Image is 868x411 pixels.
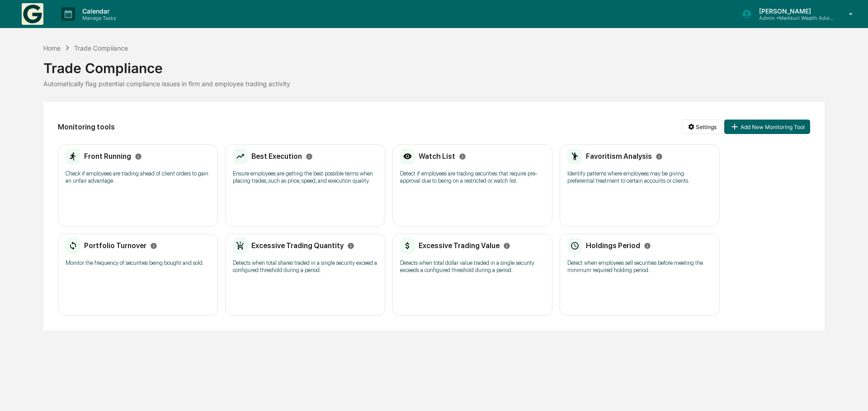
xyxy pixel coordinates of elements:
svg: Info [135,153,142,160]
button: Settings [682,120,722,134]
p: Admin • Merkkuri Wealth Advisors [752,15,836,21]
h2: Favoritism Analysis [586,152,652,161]
p: [PERSON_NAME] [752,7,836,15]
h2: Watch List [419,152,455,161]
h2: Monitoring tools [58,123,115,131]
p: Detect if employees are trading securities that require pre-approval due to being on a restricted... [400,170,545,185]
svg: Info [644,242,651,249]
h2: Holdings Period [586,241,640,250]
p: Identify patterns where employees may be giving preferential treatment to certain accounts or cli... [567,170,712,185]
h2: Best Execution [251,152,302,161]
p: Manage Tasks [75,15,121,21]
p: Ensure employees are getting the best possible terms when placing trades, such as price, speed, a... [233,170,377,185]
p: Detects when total dollar value traded in a single security exceeds a configured threshold during... [400,259,545,274]
div: Home [43,44,61,52]
h2: Excessive Trading Quantity [251,241,344,250]
p: Detects when total shares traded in a single security exceed a configured threshold during a period. [233,259,377,274]
h2: Portfolio Turnover [84,241,146,250]
svg: Info [150,242,157,249]
div: Trade Compliance [43,53,825,76]
p: Detect when employees sell securities before meeting the minimum required holding period. [567,259,712,274]
svg: Info [306,153,313,160]
svg: Info [656,153,663,160]
p: Monitor the frequency of securities being bought and sold. [66,259,210,267]
p: Check if employees are trading ahead of client orders to gain an unfair advantage. [66,170,210,185]
h2: Excessive Trading Value [419,241,500,250]
button: Add New Monitoring Tool [724,120,810,134]
img: logo [22,3,43,25]
svg: Info [347,242,354,249]
div: Automatically flag potential compliance issues in firm and employee trading activity [43,80,825,88]
p: Calendar [75,7,121,15]
h2: Front Running [84,152,131,161]
svg: Info [503,242,510,249]
div: Trade Compliance [74,44,128,52]
svg: Info [459,153,466,160]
